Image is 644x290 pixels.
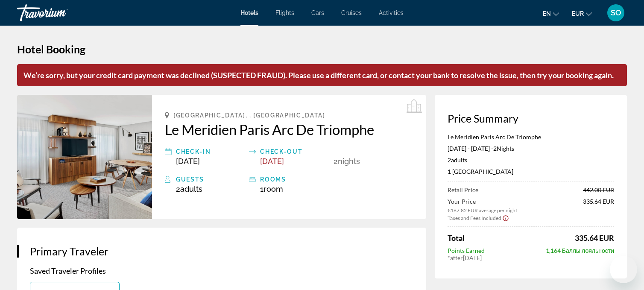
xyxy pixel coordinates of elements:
[176,157,200,166] span: [DATE]
[17,43,627,56] h1: Hotel Booking
[543,10,551,17] span: en
[17,64,627,86] p: We’re sorry, but your credit card payment was declined (SUSPECTED FRAUD). Please use a different ...
[448,233,465,243] span: Total
[448,215,501,221] span: Taxes and Fees Included
[546,247,614,254] span: 1,164 Баллы лояльности
[180,185,202,193] span: Adults
[341,9,362,16] a: Cruises
[30,245,413,258] h3: Primary Traveler
[572,10,584,17] span: EUR
[30,266,413,275] p: Saved Traveler Profiles
[575,233,614,243] span: 335.64 EUR
[260,174,329,185] div: rooms
[605,4,627,22] button: User Menu
[497,145,514,152] span: Nights
[176,146,245,157] div: Check-in
[502,214,509,222] button: Show Taxes and Fees disclaimer
[448,198,517,205] span: Your Price
[493,145,497,152] span: 2
[448,145,614,152] p: [DATE] - [DATE] -
[448,186,478,193] span: Retail Price
[450,254,463,261] span: after
[610,256,637,283] iframe: Schaltfläche zum Öffnen des Messaging-Fensters
[451,156,467,164] span: Adults
[448,254,614,261] div: * [DATE]
[334,157,338,166] span: 2
[448,112,614,125] h3: Price Summary
[448,214,509,222] button: Show Taxes and Fees breakdown
[165,121,413,138] a: Le Meridien Paris Arc De Triomphe
[583,186,614,193] span: 442.00 EUR
[263,185,283,193] span: Room
[260,157,284,166] span: [DATE]
[260,146,329,157] div: Check-out
[448,156,467,164] span: 2
[17,2,102,24] a: Travorium
[173,112,325,119] span: [GEOGRAPHIC_DATA], , [GEOGRAPHIC_DATA]
[572,7,592,20] button: Change currency
[379,9,404,16] a: Activities
[448,133,614,141] p: Le Meridien Paris Arc De Triomphe
[611,9,621,17] span: SO
[543,7,559,20] button: Change language
[275,9,294,16] a: Flights
[240,9,258,16] a: Hotels
[448,207,517,214] span: €167.82 EUR average per night
[448,168,614,175] p: 1 [GEOGRAPHIC_DATA]
[311,9,324,16] a: Cars
[448,247,485,254] span: Points Earned
[583,198,614,214] span: 335.64 EUR
[176,174,245,185] div: Guests
[17,95,152,219] img: Le Meridien Paris Arc De Triomphe
[338,157,360,166] span: Nights
[260,185,283,193] span: 1
[176,185,202,193] span: 2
